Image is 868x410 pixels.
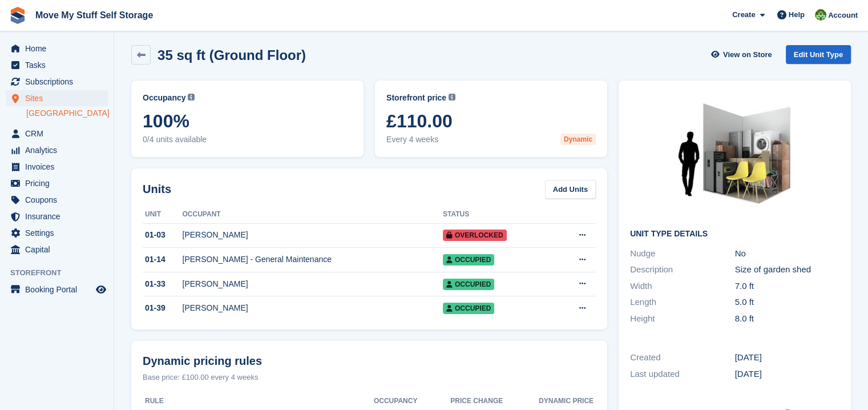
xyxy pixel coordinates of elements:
[25,225,94,241] span: Settings
[6,242,108,258] a: menu
[630,296,735,309] div: Length
[630,247,735,260] div: Nudge
[735,312,840,325] div: 8.0 ft
[630,368,735,381] div: Last updated
[443,279,494,290] span: Occupied
[6,208,108,224] a: menu
[443,303,494,314] span: Occupied
[143,302,182,314] div: 01-39
[443,206,554,224] th: Status
[443,254,494,266] span: Occupied
[539,396,594,406] span: Dynamic price
[94,283,108,296] a: Preview store
[25,208,94,224] span: Insurance
[25,74,94,90] span: Subscriptions
[182,229,442,241] div: [PERSON_NAME]
[182,206,442,224] th: Occupant
[26,108,108,119] a: [GEOGRAPHIC_DATA]
[630,312,735,325] div: Height
[25,126,94,142] span: CRM
[143,372,596,383] div: Base price: £100.00 every 4 weeks
[386,92,446,104] span: Storefront price
[630,230,839,239] h2: Unit Type details
[732,9,755,21] span: Create
[735,296,840,309] div: 5.0 ft
[630,351,735,364] div: Created
[143,352,596,369] div: Dynamic pricing rules
[182,254,442,266] div: [PERSON_NAME] - General Maintenance
[443,230,507,241] span: Overlocked
[6,225,108,241] a: menu
[25,192,94,208] span: Coupons
[25,90,94,106] span: Sites
[789,9,805,21] span: Help
[6,57,108,73] a: menu
[735,351,840,364] div: [DATE]
[182,302,442,314] div: [PERSON_NAME]
[735,247,840,260] div: No
[630,263,735,276] div: Description
[710,45,777,64] a: View on Store
[143,180,171,198] h2: Units
[25,41,94,57] span: Home
[374,396,417,406] span: Occupancy
[25,282,94,298] span: Booking Portal
[25,159,94,175] span: Invoices
[31,6,158,25] a: Move My Stuff Self Storage
[6,74,108,90] a: menu
[828,10,858,21] span: Account
[735,280,840,293] div: 7.0 ft
[25,57,94,73] span: Tasks
[25,142,94,158] span: Analytics
[143,206,182,224] th: Unit
[545,180,596,199] a: Add Units
[735,368,840,381] div: [DATE]
[143,229,182,241] div: 01-03
[10,267,114,279] span: Storefront
[6,159,108,175] a: menu
[158,47,306,63] h2: 35 sq ft (Ground Floor)
[6,192,108,208] a: menu
[630,280,735,293] div: Width
[450,396,503,406] span: Price change
[6,41,108,57] a: menu
[386,111,596,131] span: £110.00
[386,134,596,146] span: Every 4 weeks
[188,94,195,101] img: icon-info-grey-7440780725fd019a000dd9b08b2336e03edf1995a4989e88bcd33f0948082b44.svg
[143,92,185,104] span: Occupancy
[143,278,182,290] div: 01-33
[143,134,352,146] span: 0/4 units available
[25,175,94,191] span: Pricing
[25,242,94,258] span: Capital
[6,282,108,298] a: menu
[6,175,108,191] a: menu
[6,142,108,158] a: menu
[815,9,826,21] img: Joel Booth
[449,94,455,101] img: icon-info-grey-7440780725fd019a000dd9b08b2336e03edf1995a4989e88bcd33f0948082b44.svg
[723,49,772,61] span: View on Store
[9,7,26,24] img: stora-icon-8386f47178a22dfd0bd8f6a31ec36ba5ce8667c1dd55bd0f319d3a0aa187defe.svg
[143,254,182,266] div: 01-14
[182,278,442,290] div: [PERSON_NAME]
[560,134,596,145] div: Dynamic
[143,111,352,131] span: 100%
[735,263,840,276] div: Size of garden shed
[649,92,821,220] img: 35-sqft-unit.jpg
[6,90,108,106] a: menu
[786,45,851,64] a: Edit Unit Type
[6,126,108,142] a: menu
